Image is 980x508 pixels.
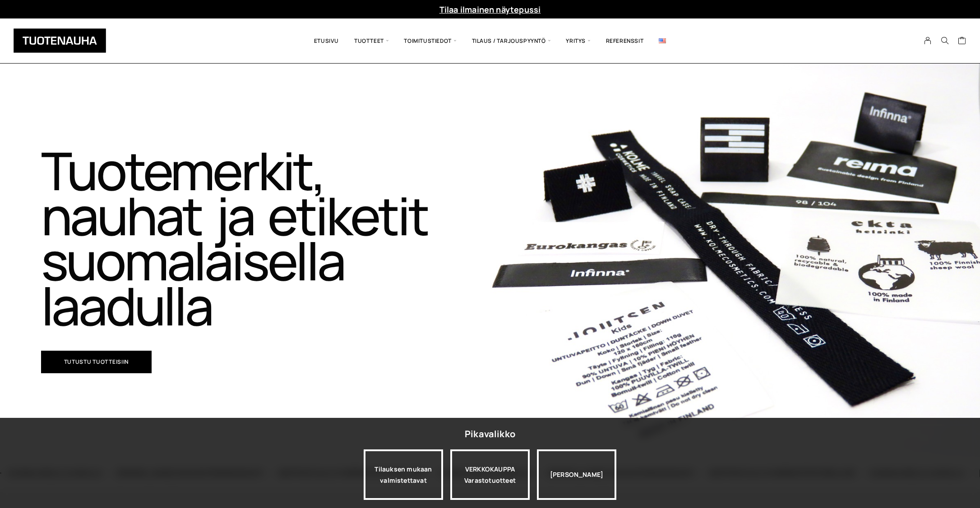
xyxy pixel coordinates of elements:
img: Tuotenauha Oy [14,28,106,53]
span: Toimitustiedot [396,25,464,56]
span: Tilaus / Tarjouspyyntö [464,25,559,56]
div: Pikavalikko [465,426,515,442]
a: Tutustu tuotteisiin [41,351,152,373]
a: Etusivu [306,25,347,56]
a: Tilauksen mukaan valmistettavat [364,449,443,500]
img: Etusivu 1 [490,64,980,457]
a: My Account [919,37,937,45]
span: Tutustu tuotteisiin [64,359,129,365]
span: Yritys [558,25,598,56]
img: English [659,38,666,43]
span: Tuotteet [347,25,396,56]
h1: Tuotemerkit, nauhat ja etiketit suomalaisella laadulla​ [41,148,458,328]
div: [PERSON_NAME] [537,449,616,500]
div: VERKKOKAUPPA Varastotuotteet [450,449,530,500]
a: Tilaa ilmainen näytepussi [439,4,541,15]
a: VERKKOKAUPPAVarastotuotteet [450,449,530,500]
button: Search [936,37,953,45]
a: Referenssit [598,25,652,56]
a: Cart [958,36,966,47]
